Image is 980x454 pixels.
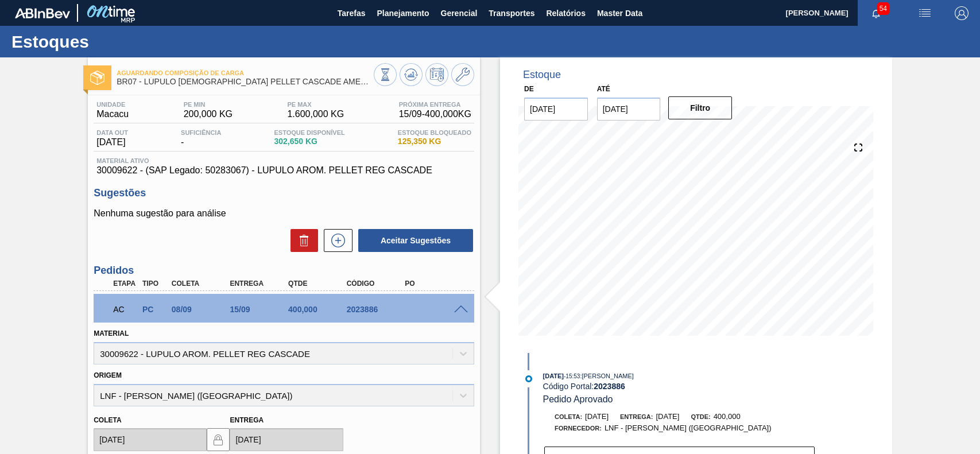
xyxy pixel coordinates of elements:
[287,109,344,119] span: 1.600,000 KG
[207,428,230,451] button: locked
[94,371,122,379] label: Origem
[344,305,409,314] div: 2023886
[877,2,889,15] span: 54
[546,6,585,20] span: Relatórios
[597,6,642,20] span: Master Data
[96,109,129,119] span: Macacu
[714,412,741,421] span: 400,000
[605,424,772,432] span: LNF - [PERSON_NAME] ([GEOGRAPHIC_DATA])
[113,305,137,314] p: AC
[274,137,344,146] span: 302,650 KG
[140,280,169,288] div: Tipo
[285,229,318,252] div: Excluir Sugestões
[94,208,474,219] p: Nenhuma sugestão para análise
[402,280,467,288] div: PO
[524,85,534,93] label: De
[285,305,350,314] div: 400,000
[15,8,70,18] img: TNhmsLtSVTkK8tSr43FrP2fwEKptu5GPRR3wAAAABJRU5ErkJggg==
[230,416,264,424] label: Entrega
[110,297,140,322] div: Aguardando Composição de Carga
[96,101,129,108] span: Unidade
[353,228,474,253] div: Aceitar Sugestões
[918,6,932,20] img: userActions
[399,101,471,108] span: Próxima Entrega
[543,394,613,404] span: Pedido Aprovado
[441,6,478,20] span: Gerencial
[184,109,233,119] span: 200,000 KG
[117,77,374,86] span: BR07 - LÚPULO AROMÁTICO PELLET CASCADE AMERICAN
[585,412,609,421] span: [DATE]
[90,71,104,85] img: Ícone
[110,280,140,288] div: Etapa
[227,305,292,314] div: 15/09/2025
[96,157,471,164] span: Material ativo
[398,137,471,146] span: 125,350 KG
[597,98,661,121] input: dd/mm/yyyy
[96,137,128,148] span: [DATE]
[523,69,561,81] div: Estoque
[358,229,473,252] button: Aceitar Sugestões
[425,63,448,86] button: Programar Estoque
[555,425,602,432] span: Fornecedor:
[555,413,582,420] span: Coleta:
[318,229,353,252] div: Nova sugestão
[580,372,634,379] span: : [PERSON_NAME]
[211,433,225,447] img: locked
[178,129,224,148] div: -
[656,412,679,421] span: [DATE]
[525,375,532,382] img: atual
[230,428,343,451] input: dd/mm/yyyy
[94,428,207,451] input: dd/mm/yyyy
[399,109,471,119] span: 15/09 - 400,000 KG
[94,329,129,337] label: Material
[489,6,534,20] span: Transportes
[96,129,128,136] span: Data out
[184,101,233,108] span: PE MIN
[227,280,292,288] div: Entrega
[285,280,350,288] div: Qtde
[564,373,580,379] span: - 15:53
[668,96,732,119] button: Filtro
[140,305,169,314] div: Pedido de Compra
[620,413,653,420] span: Entrega:
[400,63,423,86] button: Atualizar Gráfico
[338,6,366,20] span: Tarefas
[94,416,121,424] label: Coleta
[96,165,471,176] span: 30009622 - (SAP Legado: 50283067) - LUPULO AROM. PELLET REG CASCADE
[377,6,429,20] span: Planejamento
[858,5,894,21] button: Notificações
[117,69,374,76] span: Aguardando Composição de Carga
[543,382,816,391] div: Código Portal:
[374,63,397,86] button: Visão Geral dos Estoques
[344,280,409,288] div: Código
[11,35,215,48] h1: Estoques
[398,129,471,136] span: Estoque Bloqueado
[597,85,610,93] label: Até
[169,280,234,288] div: Coleta
[451,63,474,86] button: Ir ao Master Data / Geral
[181,129,221,136] span: Suficiência
[955,6,969,20] img: Logout
[169,305,234,314] div: 08/09/2025
[524,98,588,121] input: dd/mm/yyyy
[691,413,710,420] span: Qtde:
[94,187,474,199] h3: Sugestões
[543,372,564,379] span: [DATE]
[287,101,344,108] span: PE MAX
[594,382,625,391] strong: 2023886
[94,265,474,277] h3: Pedidos
[274,129,344,136] span: Estoque Disponível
